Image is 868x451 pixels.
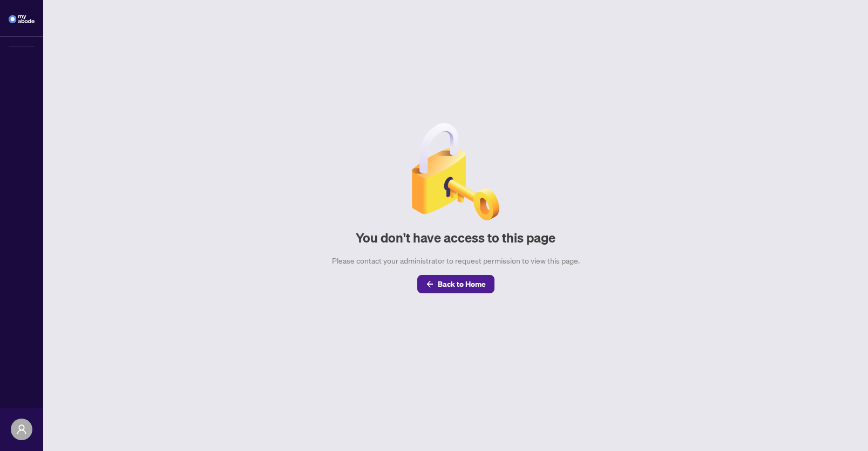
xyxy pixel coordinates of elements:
[9,15,35,23] img: logo
[438,275,486,293] span: Back to Home
[356,229,555,246] h2: You don't have access to this page
[16,424,27,435] span: user
[332,255,580,267] div: Please contact your administrator to request permission to view this page.
[407,123,504,220] img: Null State Icon
[417,275,494,293] button: Back to Home
[426,280,433,288] span: arrow-left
